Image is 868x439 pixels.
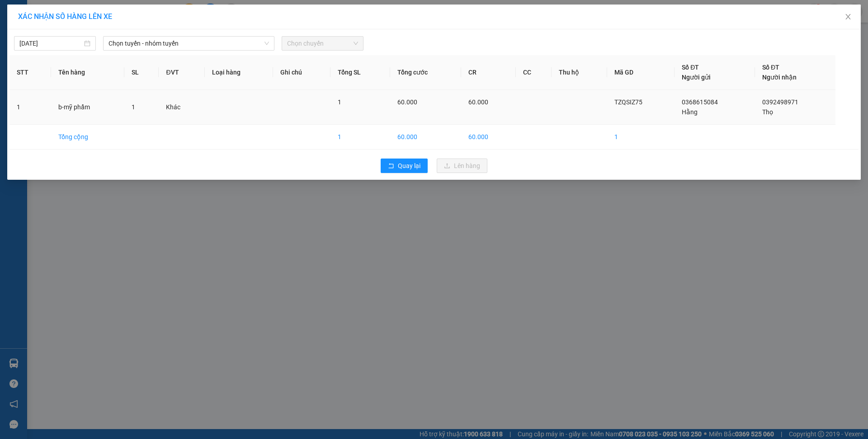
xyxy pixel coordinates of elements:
span: Người gửi [682,74,711,81]
input: 13/10/2025 [19,38,82,48]
span: Thọ [762,108,773,116]
th: Tổng cước [390,55,461,90]
span: Hằng [682,108,698,116]
span: Quay lại [398,161,420,171]
span: Số ĐT [682,64,699,71]
span: rollback [388,163,394,170]
span: down [264,41,269,46]
th: ĐVT [159,55,205,90]
td: Khác [159,90,205,125]
th: Mã GD [607,55,675,90]
td: 60.000 [461,125,516,149]
td: 1 [330,125,390,149]
span: XÁC NHẬN SỐ HÀNG LÊN XE [18,12,112,21]
th: Thu hộ [552,55,607,90]
td: 1 [9,90,51,125]
th: STT [9,55,51,90]
span: close [844,13,852,20]
th: SL [124,55,159,90]
span: 60.000 [468,98,488,106]
button: Close [835,5,861,30]
th: CC [516,55,552,90]
span: Số ĐT [762,64,779,71]
td: Tổng cộng [51,125,124,149]
th: Ghi chú [273,55,330,90]
span: 1 [338,98,341,106]
span: TZQSIZ75 [614,98,642,106]
th: Loại hàng [205,55,273,90]
th: Tên hàng [51,55,124,90]
span: Người nhận [762,74,797,81]
span: Chọn chuyến [287,37,358,50]
td: b-mỹ phẩm [51,90,124,125]
span: 60.000 [397,98,417,106]
button: rollbackQuay lại [381,159,428,173]
span: 1 [132,103,135,111]
td: 1 [607,125,675,149]
span: Chọn tuyến - nhóm tuyến [108,37,269,50]
span: 0392498971 [762,98,798,106]
th: CR [461,55,516,90]
th: Tổng SL [330,55,390,90]
td: 60.000 [390,125,461,149]
span: 0368615084 [682,98,718,106]
button: uploadLên hàng [437,159,487,173]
